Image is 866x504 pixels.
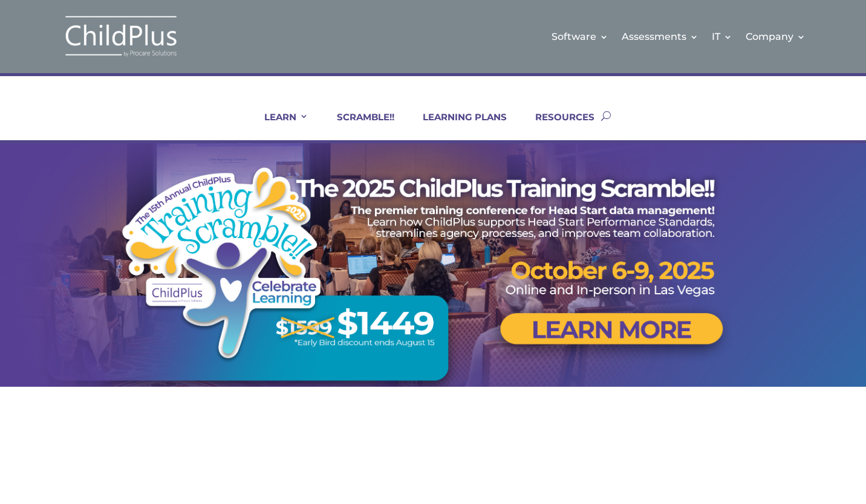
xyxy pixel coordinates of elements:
[712,12,732,61] a: IT
[622,12,698,61] a: Assessments
[249,111,308,140] a: LEARN
[322,111,394,140] a: SCRAMBLE!!
[552,12,608,61] a: Software
[408,111,507,140] a: LEARNING PLANS
[746,12,806,61] a: Company
[520,111,594,140] a: RESOURCES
